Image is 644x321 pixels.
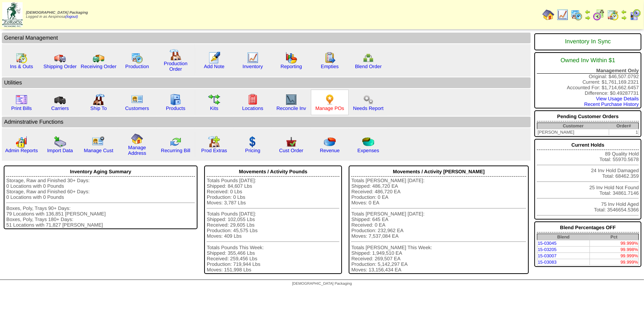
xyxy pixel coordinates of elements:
[596,96,639,101] a: View Usage Details
[351,178,526,272] div: Totals [PERSON_NAME] [DATE]: Shipped: 486,720 EA Received: 486,720 EA Production: 0 EA Moves: 0 E...
[247,52,259,64] img: line_graph.gif
[362,94,374,106] img: workflow.png
[208,136,220,148] img: prodextras.gif
[131,133,143,145] img: home.gif
[54,94,66,106] img: truck3.gif
[537,112,639,121] div: Pending Customer Orders
[5,148,38,153] a: Admin Reports
[538,247,557,252] a: 15-03205
[90,106,107,111] a: Ship To
[590,240,638,247] td: 99.999%
[16,94,27,106] img: invoice2.gif
[11,106,32,111] a: Print Bills
[537,123,609,129] th: Customer
[285,136,297,148] img: cust_order.png
[542,9,554,21] img: home.gif
[6,167,195,177] div: Inventory Aging Summary
[201,148,227,153] a: Prod Extras
[207,178,339,272] div: Totals Pounds [DATE]: Shipped: 84,607 Lbs Received: 0 Lbs Production: 0 Lbs Moves: 3,787 Lbs Tota...
[170,136,182,148] img: reconcile.gif
[125,64,149,69] a: Production
[285,94,297,106] img: line_graph2.gif
[321,64,339,69] a: Empties
[571,9,582,21] img: calendarprod.gif
[243,64,263,69] a: Inventory
[537,140,639,150] div: Current Holds
[538,260,557,265] a: 15-03083
[2,2,23,27] img: zoroco-logo-small.webp
[590,253,638,259] td: 99.999%
[351,167,526,177] div: Movements / Activity [PERSON_NAME]
[210,106,218,111] a: Kits
[590,234,638,240] th: Pct
[207,167,339,177] div: Movements / Activity Pounds
[54,52,66,64] img: truck.gif
[245,148,260,153] a: Pricing
[324,136,336,148] img: pie_chart.png
[208,52,220,64] img: orders.gif
[324,52,336,64] img: workorder.gif
[593,9,605,21] img: calendarblend.gif
[609,123,639,129] th: Order#
[10,64,33,69] a: Ins & Outs
[2,77,531,88] td: Utilities
[164,61,187,72] a: Production Order
[276,106,306,111] a: Reconcile Inv
[166,106,186,111] a: Products
[315,106,344,111] a: Manage POs
[353,106,384,111] a: Needs Report
[279,148,303,153] a: Cust Order
[81,64,116,69] a: Receiving Order
[607,9,619,21] img: calendarinout.gif
[292,282,352,286] span: [DEMOGRAPHIC_DATA] Packaging
[93,52,104,64] img: truck2.gif
[131,52,143,64] img: calendarprod.gif
[585,15,591,21] img: arrowright.gif
[590,259,638,265] td: 99.999%
[16,52,27,64] img: calendarinout.gif
[557,9,568,21] img: line_graph.gif
[47,148,73,153] a: Import Data
[609,129,639,136] td: 1
[537,35,639,49] div: Inventory In Sync
[242,106,263,111] a: Locations
[280,64,302,69] a: Reporting
[590,247,638,253] td: 99.998%
[534,52,641,108] div: Original: $46,507.0792 Current: $1,761,169.2321 Accounted For: $1,714,662.6457 Difference: $0.492...
[621,15,627,21] img: arrowright.gif
[320,148,339,153] a: Revenue
[54,136,66,148] img: import.gif
[584,101,639,107] a: Recent Purchase History
[128,145,146,156] a: Manage Address
[629,9,641,21] img: calendarcustomer.gif
[170,49,182,61] img: factory.gif
[131,94,143,106] img: customers.gif
[247,136,259,148] img: dollar.gif
[16,136,27,148] img: graph2.png
[362,52,374,64] img: network.png
[358,148,379,153] a: Expenses
[538,241,557,246] a: 15-03045
[537,68,639,74] div: Management Only
[93,94,104,106] img: factory2.gif
[26,11,88,15] span: [DEMOGRAPHIC_DATA] Packaging
[247,94,259,106] img: locations.gif
[585,9,591,15] img: arrowleft.gif
[537,54,639,68] div: Owned Inv Within $1
[208,94,220,106] img: workflow.gif
[2,117,531,127] td: Adminstrative Functions
[43,64,77,69] a: Shipping Order
[170,94,182,106] img: cabinet.gif
[2,33,531,43] td: General Management
[355,64,382,69] a: Blend Order
[6,178,195,228] div: Storage, Raw and Finished 30+ Days: 0 Locations with 0 Pounds Storage, Raw and Finished 60+ Days:...
[204,64,225,69] a: Add Note
[537,223,639,233] div: Blend Percentages OFF
[84,148,113,153] a: Manage Cust
[125,106,149,111] a: Customers
[161,148,190,153] a: Recurring Bill
[537,234,590,240] th: Blend
[92,136,106,148] img: managecust.png
[362,136,374,148] img: pie_chart2.png
[538,253,557,258] a: 15-03007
